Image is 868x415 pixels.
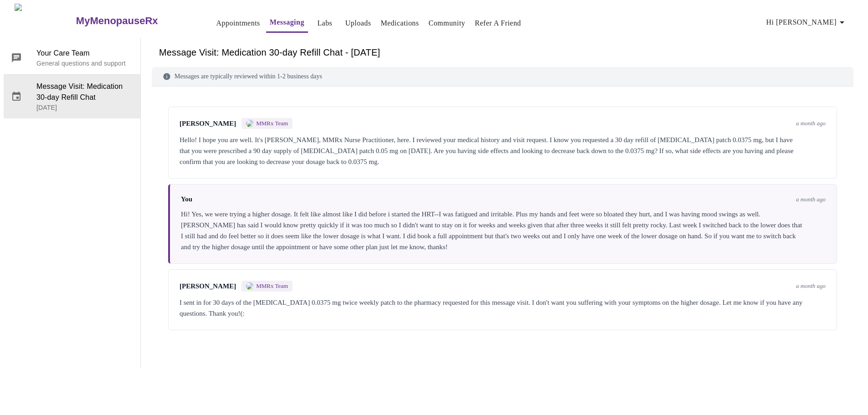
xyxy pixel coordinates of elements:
[15,4,75,38] img: MyMenopauseRx Logo
[75,5,194,37] a: MyMenopauseRx
[180,297,826,319] div: I sent in for 30 days of the [MEDICAL_DATA] 0.0375 mg twice weekly patch to the pharmacy requeste...
[4,75,140,118] div: Message Visit: Medication 30-day Refill Chat[DATE]
[180,134,826,167] div: Hello! I hope you are well. It's [PERSON_NAME], MMRx Nurse Practitioner, here. I reviewed your me...
[256,282,288,290] span: MMRx Team
[216,17,260,30] a: Appointments
[425,14,469,32] button: Community
[266,13,308,33] button: Messaging
[213,14,264,32] button: Appointments
[256,120,288,127] span: MMRx Team
[342,14,375,32] button: Uploads
[380,17,419,30] a: Medications
[763,13,851,31] button: Hi [PERSON_NAME]
[270,16,304,29] a: Messaging
[317,17,332,30] a: Labs
[76,15,158,27] h3: MyMenopauseRx
[246,282,253,290] img: MMRX
[246,120,253,127] img: MMRX
[159,45,846,60] h6: Message Visit: Medication 30-day Refill Chat - [DATE]
[181,195,192,203] span: You
[429,17,466,30] a: Community
[796,120,826,127] span: a month ago
[36,48,133,59] span: Your Care Team
[180,282,236,290] span: [PERSON_NAME]
[471,14,525,32] button: Refer a Friend
[180,120,236,128] span: [PERSON_NAME]
[36,59,133,68] p: General questions and support
[796,196,826,203] span: a month ago
[310,14,339,32] button: Labs
[4,41,140,74] div: Your Care TeamGeneral questions and support
[475,17,521,30] a: Refer a Friend
[766,16,847,29] span: Hi [PERSON_NAME]
[181,209,826,252] div: Hi! Yes, we were trying a higher dosage. It felt like almost like I did before i started the HRT-...
[36,103,133,112] p: [DATE]
[377,14,422,32] button: Medications
[796,282,826,290] span: a month ago
[36,81,133,103] span: Message Visit: Medication 30-day Refill Chat
[152,67,853,87] div: Messages are typically reviewed within 1-2 business days
[345,17,371,30] a: Uploads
